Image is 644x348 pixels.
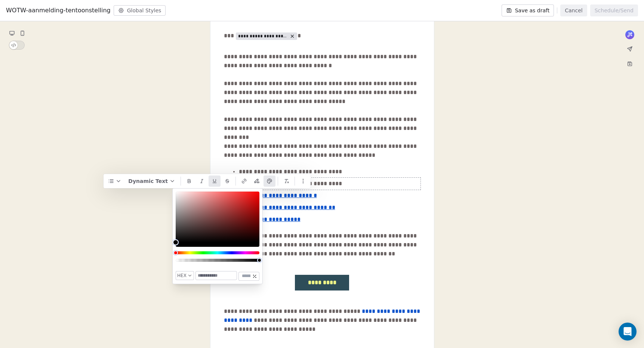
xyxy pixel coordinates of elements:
[176,259,259,262] div: Alpha
[114,5,166,16] button: Global Styles
[125,175,178,187] button: Dynamic Text
[619,323,637,341] div: Open Intercom Messenger
[502,4,554,16] button: Save as draft
[6,6,111,15] span: WOTW-aanmelding-tentoonstelling
[176,192,259,242] div: Color
[560,4,587,16] button: Cancel
[176,271,194,280] button: HEX
[176,251,259,254] div: Hue
[590,4,638,16] button: Schedule/Send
